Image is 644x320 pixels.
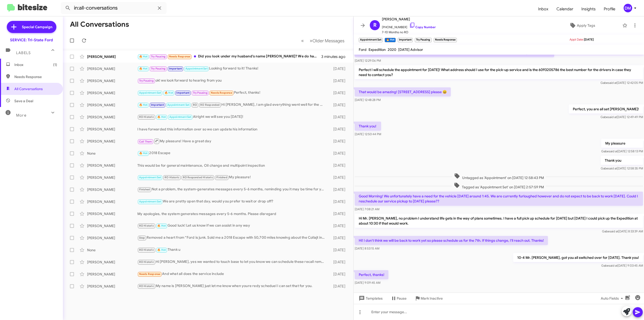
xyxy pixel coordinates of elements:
[14,98,33,103] span: Save a Deal
[167,103,189,106] span: Appointment Set
[137,163,328,168] div: This would be for general maintenance, Oil change and multipoint inspection
[139,103,148,106] span: 🔥 Hot
[608,115,617,119] span: said at
[87,90,137,95] div: [PERSON_NAME]
[16,113,26,118] span: More
[355,246,379,250] span: [DATE] 8:53:15 AM
[409,25,436,29] a: Copy Number
[169,67,182,70] span: Important
[544,21,620,30] button: Apply Tags
[137,259,328,265] div: Hi [PERSON_NAME], yes we wanted to touch base to let you know we can schedule these recall remedi...
[87,272,137,277] div: [PERSON_NAME]
[87,284,137,289] div: [PERSON_NAME]
[87,115,137,120] div: [PERSON_NAME]
[169,115,191,119] span: Appointment Set
[87,102,137,108] div: [PERSON_NAME]
[87,260,137,265] div: [PERSON_NAME]
[421,294,443,303] span: Mark Inactive
[355,192,643,206] p: Good Morning! We unfortunately have a need for the vehicle [DATE] around 1:45. We are currently f...
[87,139,137,144] div: [PERSON_NAME]
[307,35,347,46] button: Next
[600,115,643,119] span: Gabe [DATE] 12:49:49 PM
[398,47,423,52] span: [DATE] Advisor
[185,67,208,70] span: Appointment Set
[87,78,137,83] div: [PERSON_NAME]
[137,127,328,132] div: I have forwarded this information over so we can update his information
[298,35,347,46] nav: Page navigation example
[434,38,457,42] small: Needs Response
[139,200,161,203] span: Appointment Set
[193,91,208,94] span: Try Pausing
[355,65,643,79] p: Perfect I will schedule the appointment for [DATE]! What address should I use for the pick-up ser...
[609,264,618,267] span: said at
[452,173,546,180] span: Untagged as 'Appointment' on [DATE] 12:58:43 PM
[321,54,349,59] div: 3 minutes ago
[452,182,546,190] span: Tagged as 'Appointment Set' on [DATE] 2:57:59 PM
[87,235,137,240] div: [PERSON_NAME]
[355,98,381,102] span: [DATE] 12:48:28 PM
[355,270,388,279] p: Perfect, thanks!
[211,91,232,94] span: Needs Response
[328,139,349,144] div: [DATE]
[577,2,600,16] a: Insights
[328,115,349,120] div: [DATE]
[87,127,137,132] div: [PERSON_NAME]
[87,54,137,59] div: [PERSON_NAME]
[601,149,643,153] span: Gabe [DATE] 12:58:13 PM
[601,156,643,165] p: Thank you
[137,283,328,289] div: My name is [PERSON_NAME] just let me know when youre redy scheduel I can set that for you.
[139,115,154,119] span: RO Historic
[369,47,386,52] span: Expedition
[14,74,57,79] span: Needs Response
[70,20,129,28] h1: All Conversations
[354,294,387,303] button: Templates
[169,55,190,58] span: Needs Response
[137,211,328,216] div: My apologies, the system generates messages every 5-6 months. Please disregard
[388,47,396,52] span: 2020
[151,67,166,70] span: Try Pausing
[165,91,173,94] span: 🔥 Hot
[151,55,166,58] span: Try Pausing
[359,38,383,42] small: Appointment Set
[355,87,451,96] p: That would be amazing! [STREET_ADDRESS] please 😀
[534,2,552,16] span: Inbox
[139,260,154,264] span: RO Historic
[87,211,137,216] div: [PERSON_NAME]
[87,187,137,192] div: [PERSON_NAME]
[328,151,349,156] div: [DATE]
[22,24,52,29] span: Special Campaign
[608,166,617,170] span: said at
[157,115,166,119] span: 🔥 Hot
[328,78,349,83] div: [DATE]
[513,253,643,262] p: 10-4 Mr. [PERSON_NAME], got you all switched over for [DATE]. Thank you!
[139,152,148,155] span: 🔥 Hot
[137,66,328,72] div: Looking forward to it! Thanks!
[569,104,643,114] p: Perfect, you are all set [PERSON_NAME]!
[328,163,349,168] div: [DATE]
[328,223,349,228] div: [DATE]
[600,2,619,16] a: Profile
[328,284,349,289] div: [DATE]
[328,102,349,108] div: [DATE]
[61,2,167,14] input: Search
[137,54,321,59] div: Did you look under my husband's name [PERSON_NAME]? We do have the Ford bumper-to-bumper warranty...
[608,81,617,85] span: said at
[183,176,213,179] span: RO Responded Historic
[139,91,161,94] span: Appointment Set
[328,272,349,277] div: [DATE]
[387,294,411,303] button: Pause
[139,285,154,288] span: RO Historic
[137,174,328,180] div: My pleasure!
[87,223,137,228] div: [PERSON_NAME]
[137,247,328,253] div: Thank u
[328,127,349,132] div: [DATE]
[415,38,431,42] small: Try Pausing
[216,176,227,179] span: Finished
[10,38,53,43] div: SERVICE: Tri-State Ford
[139,248,154,252] span: RO Historic
[355,281,380,285] span: [DATE] 9:09:45 AM
[87,199,137,204] div: [PERSON_NAME]
[137,223,328,229] div: Good luck! Let us know if we can assist in any way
